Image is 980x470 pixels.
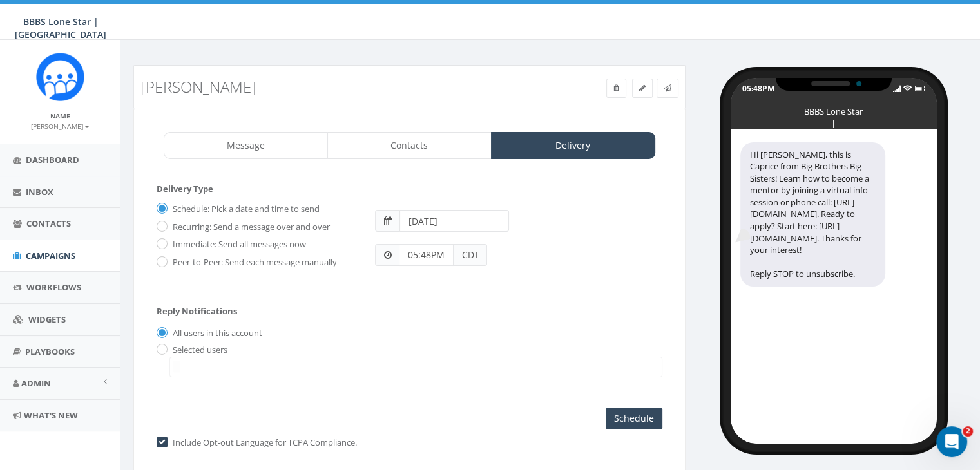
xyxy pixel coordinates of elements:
span: Inbox [26,186,53,198]
span: Contacts [26,218,71,229]
div: Hi [PERSON_NAME], this is Caprice from Big Brothers Big Sisters! Learn how to become a mentor by ... [740,142,885,287]
small: Name [50,111,70,120]
span: Delete Campaign [613,82,619,93]
label: Peer-to-Peer: Send each message manually [169,256,337,269]
span: Dashboard [26,154,79,165]
img: Rally_Corp_Icon.png [36,53,84,101]
label: All users in this account [169,327,262,340]
span: Widgets [28,314,66,325]
label: Reply Notifications [157,305,237,317]
div: 05:48PM [742,83,774,94]
span: Admin [21,377,51,389]
label: Immediate: Send all messages now [169,238,306,251]
span: Edit Campaign [639,82,646,93]
label: Schedule: Pick a date and time to send [169,203,320,216]
span: BBBS Lone Star | [GEOGRAPHIC_DATA] [15,15,106,41]
small: [PERSON_NAME] [31,122,90,131]
label: Recurring: Send a message over and over [169,221,330,234]
span: Playbooks [25,346,75,357]
span: CDT [454,244,487,266]
label: Selected users [169,344,227,357]
span: Send Test Message [664,82,671,93]
input: Schedule [606,408,662,429]
span: 2 [963,426,973,437]
h3: [PERSON_NAME] [140,79,539,95]
span: Workflows [26,281,81,293]
a: Delivery [491,132,655,159]
iframe: Intercom live chat [936,426,967,457]
label: Include Opt-out Language for TCPA Compliance. [169,437,357,449]
a: Message [164,132,328,159]
label: Delivery Type [157,183,213,195]
span: What's New [24,409,78,421]
span: Campaigns [26,250,75,261]
a: Contacts [327,132,492,159]
div: BBBS Lone Star | [GEOGRAPHIC_DATA] [802,106,866,112]
a: [PERSON_NAME] [31,120,90,131]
